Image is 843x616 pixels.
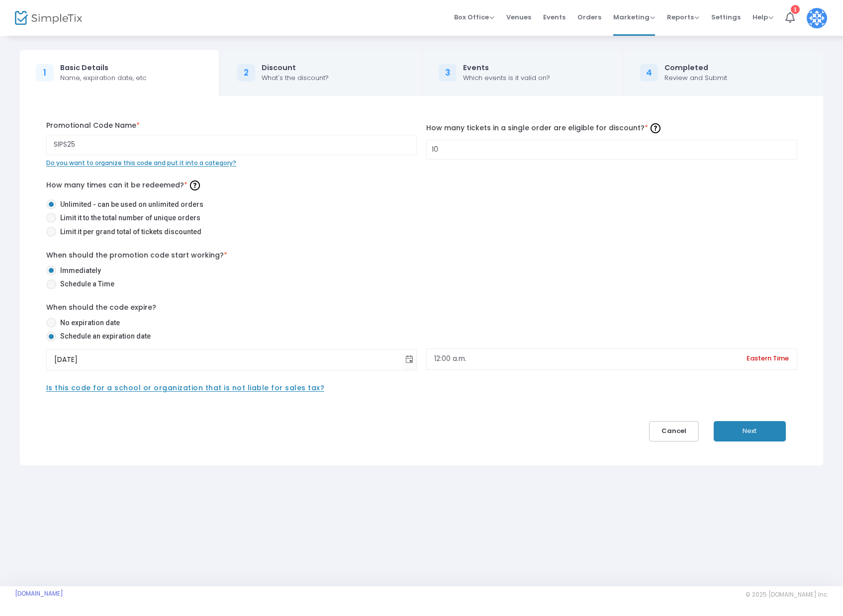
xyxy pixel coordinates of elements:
input: Enter Promo Code [46,135,417,155]
div: Basic Details [60,63,146,73]
span: Schedule an expiration date [56,331,151,342]
span: Limit it per grand total of tickets discounted [56,227,201,237]
span: Eastern Time [738,345,797,372]
span: © 2025 [DOMAIN_NAME] Inc. [746,591,828,599]
span: Settings [711,4,741,30]
div: 1 [36,64,54,82]
img: question-mark [651,123,660,133]
span: Venues [506,4,531,30]
span: Limit it to the total number of unique orders [56,213,200,223]
span: Reports [667,12,699,22]
span: Schedule a Time [56,279,114,289]
div: Name, expiration date, etc [60,73,146,83]
span: Box Office [454,12,494,22]
div: 4 [640,64,658,82]
input: End Time [426,349,797,370]
span: Is this code for a school or organization that is not liable for sales tax? [46,383,325,393]
button: Next [714,421,786,441]
span: Unlimited - can be used on unlimited orders [56,199,203,210]
div: Events [463,63,550,73]
span: No expiration date [56,318,120,328]
span: Orders [577,4,601,30]
label: Promotional Code Name [46,120,417,131]
label: How many tickets in a single order are eligible for discount? [426,120,797,136]
button: Toggle calendar [402,350,416,370]
div: Which events is it valid on? [463,73,550,83]
span: Immediately [56,265,101,276]
label: When should the promotion code start working? [46,250,227,261]
img: question-mark [190,180,200,190]
input: null [47,350,402,370]
span: Marketing [613,12,655,22]
div: 3 [439,64,457,82]
div: Completed [664,63,727,73]
div: What's the discount? [262,73,329,83]
div: 1 [791,5,800,14]
span: Help [752,12,773,22]
a: [DOMAIN_NAME] [15,590,63,598]
span: Do you want to organize this code and put it into a category? [46,159,236,167]
div: Discount [262,63,329,73]
span: Events [543,4,565,30]
button: Cancel [649,421,699,441]
div: Review and Submit [664,73,727,83]
span: How many times can it be redeemed? [46,180,202,190]
label: When should the code expire? [46,302,156,313]
div: 2 [237,64,255,82]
